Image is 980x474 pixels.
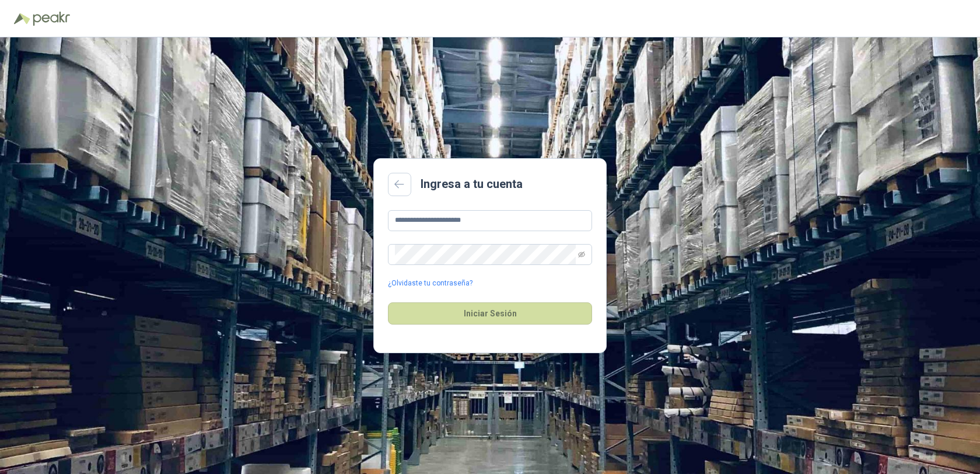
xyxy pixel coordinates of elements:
[14,13,30,25] img: Logo
[388,278,473,289] a: ¿Olvidaste tu contraseña?
[388,302,592,325] button: Iniciar Sesión
[421,175,523,193] h2: Ingresa a tu cuenta
[578,251,585,258] span: eye-invisible
[33,12,70,26] img: Peakr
